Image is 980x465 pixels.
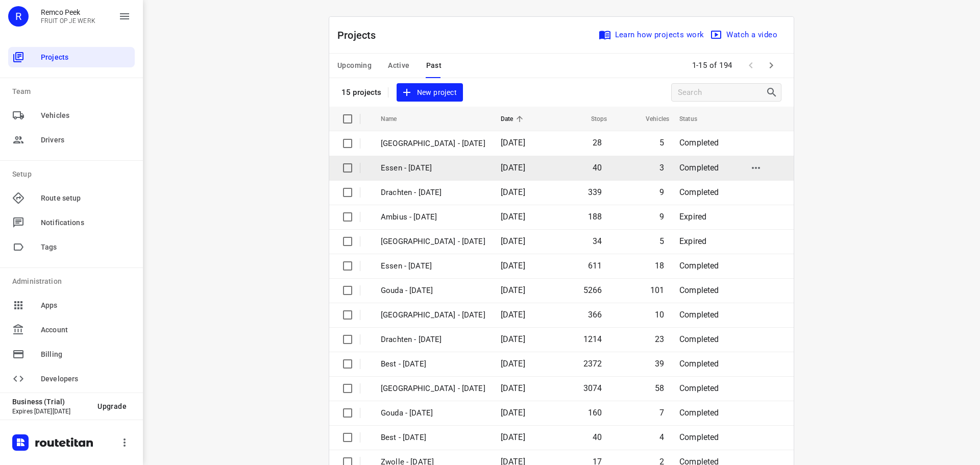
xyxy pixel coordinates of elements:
[588,310,602,320] span: 366
[679,408,719,418] span: Completed
[501,236,525,246] span: [DATE]
[41,52,131,63] span: Projects
[501,163,525,173] span: [DATE]
[632,113,669,125] span: Vehicles
[679,212,706,222] span: Expired
[679,310,719,320] span: Completed
[381,383,485,395] p: Zwolle - Monday
[501,408,525,418] span: [DATE]
[337,28,384,43] p: Projects
[8,369,135,389] div: Developers
[659,138,664,148] span: 5
[679,138,719,148] span: Completed
[766,86,781,99] div: Search
[501,359,525,369] span: [DATE]
[41,8,95,16] p: Remco Peek
[583,334,602,344] span: 1214
[679,261,719,271] span: Completed
[679,236,706,246] span: Expired
[688,55,737,77] span: 1-15 of 194
[501,261,525,271] span: [DATE]
[12,86,135,97] p: Team
[650,285,665,295] span: 101
[659,163,664,173] span: 3
[583,383,602,393] span: 3074
[655,310,664,320] span: 10
[659,236,664,246] span: 5
[655,334,664,344] span: 23
[12,276,135,287] p: Administration
[655,383,664,393] span: 58
[12,398,89,406] p: Business (Trial)
[381,187,485,199] p: Drachten - [DATE]
[403,86,457,99] span: New project
[381,285,485,297] p: Gouda - Monday
[8,188,135,208] div: Route setup
[41,17,95,25] p: FRUIT OP JE WERK
[593,138,602,148] span: 28
[381,113,410,125] span: Name
[381,358,485,370] p: Best - Monday
[41,374,131,384] span: Developers
[381,211,485,223] p: Ambius - [DATE]
[426,59,442,72] span: Past
[659,212,664,222] span: 9
[593,432,602,442] span: 40
[41,242,131,253] span: Tags
[679,163,719,173] span: Completed
[381,162,485,174] p: Essen - [DATE]
[501,334,525,344] span: [DATE]
[337,59,372,72] span: Upcoming
[501,138,525,148] span: [DATE]
[659,408,664,418] span: 7
[679,383,719,393] span: Completed
[501,285,525,295] span: [DATE]
[41,193,131,204] span: Route setup
[381,309,485,321] p: Antwerpen - Monday
[8,237,135,257] div: Tags
[655,261,664,271] span: 18
[501,187,525,197] span: [DATE]
[679,359,719,369] span: Completed
[381,407,485,419] p: Gouda - Friday
[588,187,602,197] span: 339
[89,397,135,415] button: Upgrade
[8,212,135,233] div: Notifications
[593,163,602,173] span: 40
[388,59,409,72] span: Active
[501,432,525,442] span: [DATE]
[679,334,719,344] span: Completed
[741,55,761,76] span: Previous Page
[41,135,131,145] span: Drivers
[588,212,602,222] span: 188
[397,83,463,102] button: New project
[679,432,719,442] span: Completed
[8,6,29,27] div: R
[761,55,781,76] span: Next Page
[501,383,525,393] span: [DATE]
[678,85,766,101] input: Search projects
[679,285,719,295] span: Completed
[381,334,485,346] p: Drachten - Monday
[381,236,485,248] p: Gemeente Rotterdam - Monday
[41,349,131,360] span: Billing
[41,217,131,228] span: Notifications
[41,325,131,335] span: Account
[501,113,527,125] span: Date
[8,295,135,315] div: Apps
[41,300,131,311] span: Apps
[97,402,127,410] span: Upgrade
[381,432,485,444] p: Best - Friday
[588,261,602,271] span: 611
[341,88,382,97] p: 15 projects
[659,187,664,197] span: 9
[501,212,525,222] span: [DATE]
[12,169,135,180] p: Setup
[578,113,607,125] span: Stops
[679,187,719,197] span: Completed
[659,432,664,442] span: 4
[381,138,485,150] p: Antwerpen - Tuesday
[501,310,525,320] span: [DATE]
[41,110,131,121] span: Vehicles
[8,130,135,150] div: Drivers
